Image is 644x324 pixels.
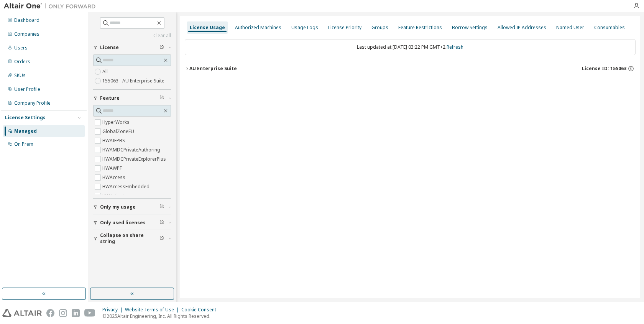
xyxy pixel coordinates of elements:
[102,191,128,201] label: HWActivate
[100,232,159,245] span: Collapse on share string
[14,31,39,37] div: Companies
[14,59,30,65] div: Orders
[159,204,164,210] span: Clear filter
[102,173,127,182] label: HWAccess
[498,25,546,31] div: Allowed IP Addresses
[189,66,237,72] div: AU Enterprise Suite
[72,309,80,317] img: linkedin.svg
[93,33,171,39] a: Clear all
[100,44,119,51] span: License
[594,25,625,31] div: Consumables
[14,128,37,134] div: Managed
[328,25,361,31] div: License Priority
[102,136,127,145] label: HWAIFPBS
[159,44,164,51] span: Clear filter
[102,127,136,136] label: GlobalZoneEU
[84,309,95,317] img: youtube.svg
[100,220,146,226] span: Only used licenses
[14,17,39,23] div: Dashboard
[59,309,67,317] img: instagram.svg
[190,25,225,31] div: License Usage
[102,76,166,86] label: 155063 - AU Enterprise Suite
[556,25,584,31] div: Named User
[102,67,109,76] label: All
[102,313,221,319] p: © 2025 Altair Engineering, Inc. All Rights Reserved.
[398,25,442,31] div: Feature Restrictions
[185,60,636,77] button: AU Enterprise SuiteLicense ID: 155063
[185,39,636,55] div: Last updated at: [DATE] 03:22 PM GMT+2
[235,25,281,31] div: Authorized Machines
[93,199,171,215] button: Only my usage
[14,141,33,147] div: On Prem
[371,25,388,31] div: Groups
[102,307,125,313] div: Privacy
[14,100,51,106] div: Company Profile
[102,155,168,164] label: HWAMDCPrivateExplorerPlus
[159,235,164,242] span: Clear filter
[159,220,164,226] span: Clear filter
[93,39,171,56] button: License
[582,66,626,72] span: License ID: 155063
[14,45,28,51] div: Users
[159,95,164,101] span: Clear filter
[4,2,100,10] img: Altair One
[14,86,40,92] div: User Profile
[93,230,171,247] button: Collapse on share string
[100,204,136,210] span: Only my usage
[181,307,221,313] div: Cookie Consent
[14,72,26,79] div: SKUs
[291,25,318,31] div: Usage Logs
[93,90,171,107] button: Feature
[452,25,488,31] div: Borrow Settings
[2,309,42,317] img: altair_logo.svg
[102,118,131,127] label: HyperWorks
[5,115,46,121] div: License Settings
[102,145,162,155] label: HWAMDCPrivateAuthoring
[102,164,123,173] label: HWAWPF
[447,44,463,50] a: Refresh
[100,95,120,101] span: Feature
[102,182,151,191] label: HWAccessEmbedded
[93,214,171,231] button: Only used licenses
[46,309,54,317] img: facebook.svg
[125,307,181,313] div: Website Terms of Use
